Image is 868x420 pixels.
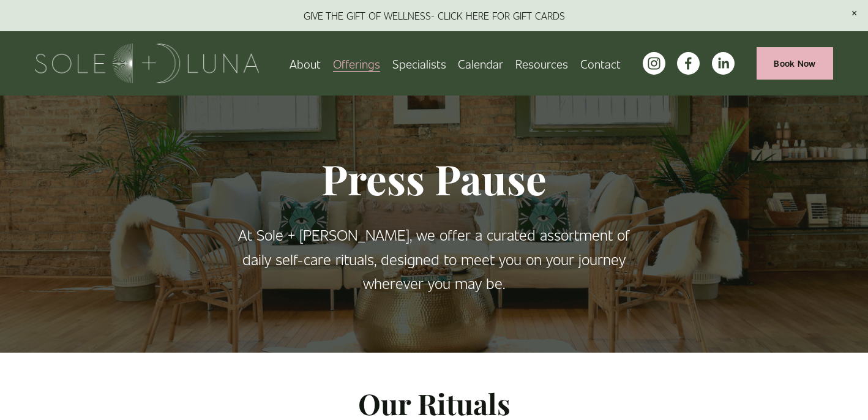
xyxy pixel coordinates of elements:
img: Sole + Luna [35,43,260,83]
a: Contact [580,53,621,74]
p: At Sole + [PERSON_NAME], we offer a curated assortment of daily self-care rituals, designed to me... [234,223,634,295]
a: Book Now [757,47,834,80]
a: folder dropdown [333,53,380,74]
span: Resources [515,54,568,73]
a: folder dropdown [515,53,568,74]
span: Offerings [333,54,380,73]
a: About [290,53,321,74]
a: LinkedIn [712,52,735,75]
h1: Press Pause [234,153,634,204]
a: facebook-unauth [677,52,700,75]
a: Calendar [458,53,503,74]
a: instagram-unauth [643,52,665,75]
a: Specialists [392,53,446,74]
